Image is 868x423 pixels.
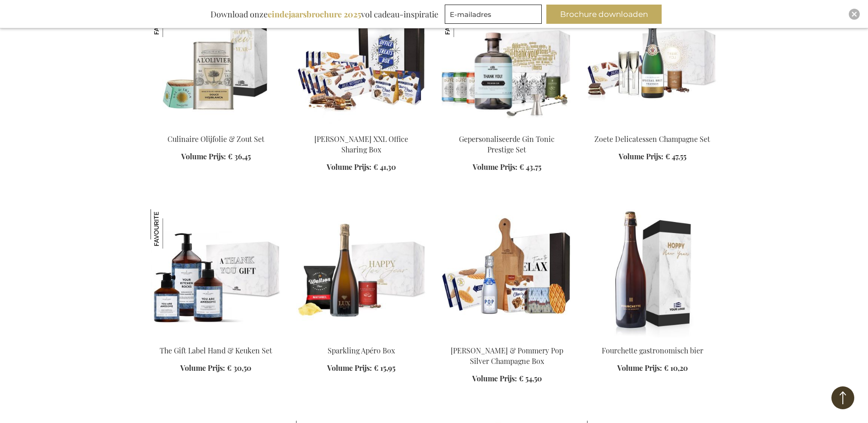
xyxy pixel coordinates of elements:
[206,5,442,24] div: Download onze vol cadeau-inspiratie
[451,346,563,366] a: [PERSON_NAME] & Pommery Pop Silver Champagne Box
[327,363,395,374] a: Volume Prijs: € 15,95
[619,152,663,161] span: Volume Prijs:
[296,122,427,131] a: Jules Destrooper XXL Office Sharing Box
[228,152,251,161] span: € 36,45
[167,134,264,144] a: Culinaire Olijfolie & Zout Set
[181,152,251,162] a: Volume Prijs: € 36,45
[852,11,857,17] img: Close
[327,363,372,373] span: Volume Prijs:
[459,134,555,154] a: Gepersonaliseerde Gin Tonic Prestige Set
[373,162,396,172] span: € 41,30
[151,209,190,249] img: The Gift Label Hand & Keuken Set
[665,152,686,161] span: € 47,55
[619,152,686,162] a: Volume Prijs: € 47,55
[442,122,572,131] a: Personalised Gin Tonic Prestige Set Gepersonaliseerde Gin Tonic Prestige Set
[180,363,251,374] a: Volume Prijs: € 30,50
[442,209,572,337] img: Sweet Delights & Pommery Pop Silver Champagne Box
[314,134,408,154] a: [PERSON_NAME] XXL Office Sharing Box
[587,334,718,342] a: Fourchette beer 75 cl
[160,346,272,355] a: The Gift Label Hand & Keuken Set
[473,162,518,172] span: Volume Prijs:
[472,374,542,384] a: Volume Prijs: € 54,50
[268,9,361,20] b: eindejaarsbrochure 2025
[296,209,427,337] img: Sparkling Apero Box
[594,134,710,144] a: Zoete Delicatessen Champagne Set
[587,209,718,337] img: Fourchette beer 75 cl
[296,334,427,342] a: Sparkling Apero Box
[473,162,541,173] a: Volume Prijs: € 43,75
[472,374,517,383] span: Volume Prijs:
[374,363,395,373] span: € 15,95
[617,363,688,374] a: Volume Prijs: € 10,20
[180,363,225,373] span: Volume Prijs:
[664,363,688,373] span: € 10,20
[328,346,395,355] a: Sparkling Apéro Box
[227,363,251,373] span: € 30,50
[327,162,372,172] span: Volume Prijs:
[602,346,703,355] a: Fourchette gastronomisch bier
[151,122,281,131] a: Olive & Salt Culinary Set Culinaire Olijfolie & Zout Set
[151,209,281,337] img: The Gift Label Hand & Kitchen Set
[445,5,542,24] input: E-mailadres
[617,363,662,373] span: Volume Prijs:
[519,374,542,383] span: € 54,50
[519,162,541,172] span: € 43,75
[442,334,572,342] a: Sweet Delights & Pommery Pop Silver Champagne Box
[181,152,226,161] span: Volume Prijs:
[151,334,281,342] a: The Gift Label Hand & Kitchen Set The Gift Label Hand & Keuken Set
[587,122,718,131] a: Sweet Delights Champagne Set
[546,5,662,24] button: Brochure downloaden
[849,9,860,20] div: Close
[445,5,545,27] form: marketing offers and promotions
[327,162,396,173] a: Volume Prijs: € 41,30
